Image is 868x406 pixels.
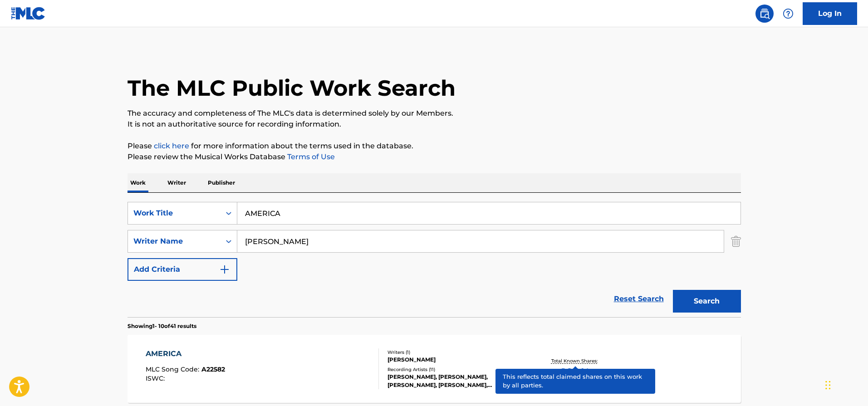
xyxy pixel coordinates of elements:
[387,373,525,389] div: [PERSON_NAME], [PERSON_NAME], [PERSON_NAME], [PERSON_NAME], [PERSON_NAME]
[128,108,741,119] p: The accuracy and completeness of The MLC's data is determined solely by our Members.
[783,8,794,19] img: help
[562,364,589,381] span: 100 %
[133,208,215,219] div: Work Title
[128,258,237,281] button: Add Criteria
[803,2,857,25] a: Log In
[128,322,196,330] p: Showing 1 - 10 of 41 results
[755,5,774,23] a: Public Search
[146,348,225,359] div: AMERICA
[387,366,525,373] div: Recording Artists ( 11 )
[779,5,797,23] div: Help
[146,365,201,373] span: MLC Song Code :
[387,356,525,364] div: [PERSON_NAME]
[205,173,238,192] p: Publisher
[823,362,868,406] iframe: Chat Widget
[551,357,600,364] p: Total Known Shares:
[128,173,148,192] p: Work
[201,365,225,373] span: A22582
[825,372,831,399] div: Drag
[609,289,668,309] a: Reset Search
[673,290,741,313] button: Search
[154,142,189,150] a: click here
[128,335,741,403] a: AMERICAMLC Song Code:A22582ISWC:Writers (1)[PERSON_NAME]Recording Artists (11)[PERSON_NAME], [PER...
[128,119,741,130] p: It is not an authoritative source for recording information.
[759,8,770,19] img: search
[165,173,189,192] p: Writer
[219,264,230,275] img: 9d2ae6d4665cec9f34b9.svg
[387,349,525,356] div: Writers ( 1 )
[128,152,741,162] p: Please review the Musical Works Database
[128,74,456,102] h1: The MLC Public Work Search
[128,202,741,317] form: Search Form
[128,141,741,152] p: Please for more information about the terms used in the database.
[146,374,167,382] span: ISWC :
[133,236,215,247] div: Writer Name
[285,152,335,161] a: Terms of Use
[731,230,741,253] img: Delete Criterion
[11,7,46,20] img: MLC Logo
